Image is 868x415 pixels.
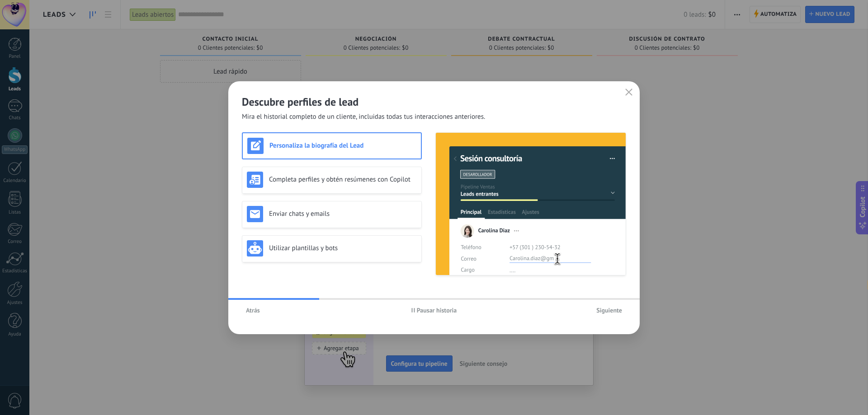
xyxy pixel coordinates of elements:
[417,307,457,313] span: Pausar historia
[269,175,417,184] h3: Completa perfiles y obtén resúmenes con Copilot
[269,141,416,150] h3: Personaliza la biografía del Lead
[596,307,622,313] span: Siguiente
[242,112,485,121] span: Mira el historial completo de un cliente, incluidas todas tus interacciones anteriores.
[592,303,626,317] button: Siguiente
[242,303,264,317] button: Atrás
[246,307,260,313] span: Atrás
[269,244,417,252] h3: Utilizar plantillas y bots
[269,210,417,218] h3: Enviar chats y emails
[407,303,461,317] button: Pausar historia
[242,95,626,109] h2: Descubre perfiles de lead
